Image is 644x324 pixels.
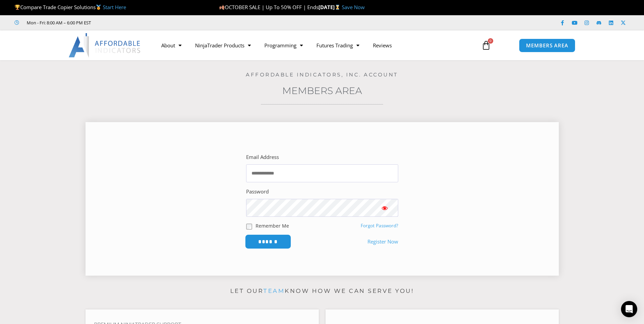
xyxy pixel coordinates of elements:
[310,38,366,53] a: Futures Trading
[246,71,398,78] a: Affordable Indicators, Inc. Account
[15,4,126,10] span: Compare Trade Copier Solutions
[86,286,559,297] p: Let our know how we can serve you!
[361,223,398,229] a: Forgot Password?
[519,39,575,52] a: MEMBERS AREA
[621,301,637,317] div: Open Intercom Messenger
[335,5,340,10] img: ⌛
[256,222,289,229] label: Remember Me
[282,85,362,96] a: Members Area
[246,187,269,196] label: Password
[258,38,310,53] a: Programming
[219,5,224,10] img: 🍂
[371,199,398,217] button: Show password
[25,19,91,27] span: Mon - Fri: 8:00 AM – 6:00 PM EST
[471,36,501,55] a: 0
[246,153,279,162] label: Email Address
[69,33,141,57] img: LogoAI | Affordable Indicators – NinjaTrader
[100,19,202,26] iframe: Customer reviews powered by Trustpilot
[366,38,399,53] a: Reviews
[103,4,126,10] a: Start Here
[15,5,20,10] img: 🏆
[219,4,318,10] span: OCTOBER SALE | Up To 50% OFF | Ends
[488,38,493,44] span: 0
[367,237,398,247] a: Register Now
[96,5,101,10] img: 🥇
[154,38,474,53] nav: Menu
[318,4,342,10] strong: [DATE]
[342,4,365,10] a: Save Now
[263,287,285,294] a: team
[188,38,258,53] a: NinjaTrader Products
[154,38,188,53] a: About
[526,43,568,48] span: MEMBERS AREA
